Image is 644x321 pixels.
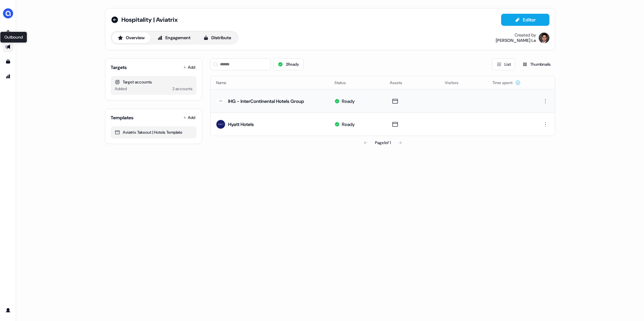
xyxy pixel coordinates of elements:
[228,121,254,128] div: Hyatt Hotels
[342,98,355,105] div: Ready
[172,85,193,92] div: 2 accounts
[216,77,234,89] button: Name
[3,56,13,67] a: Go to templates
[111,114,133,121] div: Templates
[3,305,13,316] a: Go to profile
[152,33,196,43] button: Engagement
[3,42,13,52] a: Go to outbound experience
[518,58,555,70] button: Thumbnails
[501,14,549,26] button: Editor
[121,16,178,24] span: Hospitality | Aviatrix
[198,33,237,43] button: Distribute
[496,38,536,43] div: [PERSON_NAME] Le
[539,33,549,43] img: Hugh
[384,76,440,89] th: Assets
[342,121,355,128] div: Ready
[115,79,193,85] div: Target accounts
[445,77,467,89] button: Visitors
[334,77,354,89] button: Status
[115,129,193,136] div: Aviatrix Takeout | Hotels Template
[112,33,150,43] button: Overview
[375,139,391,146] div: Page 1 of 1
[115,85,127,92] div: Added
[111,64,127,71] div: Targets
[515,33,536,38] div: Created by
[492,77,521,89] button: Time spent
[3,27,13,38] a: Go to prospects
[182,113,197,122] button: Add
[492,58,515,70] button: List
[228,98,304,105] div: IHG - InterContinental Hotels Group
[3,71,13,82] a: Go to attribution
[501,17,549,24] a: Editor
[273,58,304,70] button: 2Ready
[182,63,197,72] button: Add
